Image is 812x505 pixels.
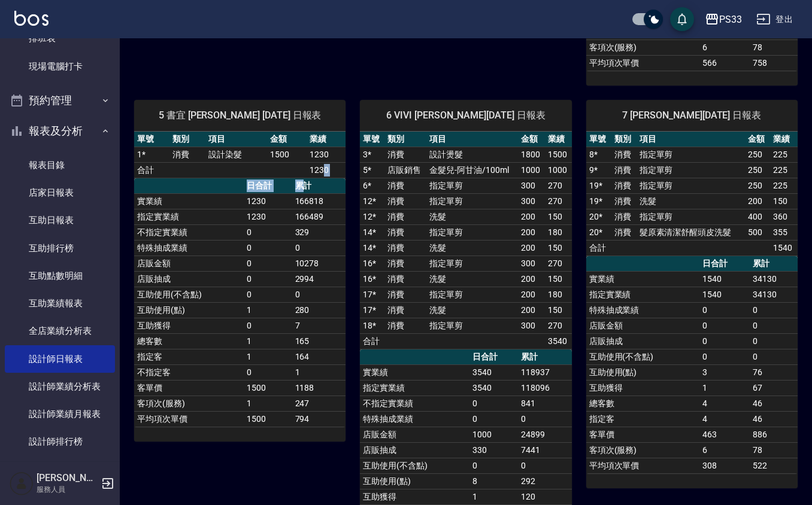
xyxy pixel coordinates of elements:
[244,178,292,194] th: 日合計
[750,411,798,427] td: 46
[518,193,545,209] td: 300
[205,132,267,147] th: 項目
[384,147,427,162] td: 消費
[545,147,572,162] td: 1500
[699,302,750,318] td: 0
[586,411,700,427] td: 指定客
[469,473,518,489] td: 8
[699,318,750,333] td: 0
[518,287,545,302] td: 200
[637,162,745,178] td: 指定單剪
[750,442,798,458] td: 78
[750,427,798,442] td: 886
[244,318,292,333] td: 0
[292,349,346,364] td: 164
[545,318,572,333] td: 270
[384,209,427,224] td: 消費
[699,380,750,396] td: 1
[292,224,346,240] td: 329
[670,7,694,31] button: save
[518,364,572,380] td: 118937
[518,442,572,458] td: 7441
[134,364,244,380] td: 不指定客
[5,235,115,262] a: 互助排行榜
[267,132,307,147] th: 金額
[545,224,572,240] td: 180
[699,39,750,55] td: 6
[469,442,518,458] td: 330
[770,240,798,255] td: 1540
[5,428,115,455] a: 設計師排行榜
[545,271,572,287] td: 150
[384,287,427,302] td: 消費
[745,209,770,224] td: 400
[426,224,518,240] td: 指定單剪
[134,333,244,349] td: 總客數
[426,318,518,333] td: 指定單剪
[134,132,169,147] th: 單號
[545,193,572,209] td: 270
[374,109,557,121] span: 6 VIVI [PERSON_NAME][DATE] 日報表
[5,53,115,80] a: 現場電腦打卡
[426,132,518,147] th: 項目
[426,271,518,287] td: 洗髮
[699,396,750,411] td: 4
[244,240,292,255] td: 0
[244,380,292,396] td: 1500
[5,400,115,428] a: 設計師業績月報表
[745,132,770,147] th: 金額
[360,427,469,442] td: 店販金額
[586,132,611,147] th: 單號
[244,193,292,209] td: 1230
[426,240,518,255] td: 洗髮
[426,193,518,209] td: 指定單剪
[699,427,750,442] td: 463
[770,209,798,224] td: 360
[134,162,169,178] td: 合計
[586,55,700,71] td: 平均項次單價
[586,349,700,364] td: 互助使用(不含點)
[750,39,798,55] td: 78
[5,373,115,400] a: 設計師業績分析表
[518,302,545,318] td: 200
[244,255,292,271] td: 0
[360,442,469,458] td: 店販抽成
[586,271,700,287] td: 實業績
[699,458,750,473] td: 308
[384,240,427,255] td: 消費
[750,302,798,318] td: 0
[518,224,545,240] td: 200
[469,396,518,411] td: 0
[384,271,427,287] td: 消費
[770,132,798,147] th: 業績
[586,39,700,55] td: 客項次(服務)
[750,380,798,396] td: 67
[384,318,427,333] td: 消費
[699,271,750,287] td: 1540
[244,349,292,364] td: 1
[518,427,572,442] td: 24899
[37,484,98,495] p: 服務人員
[10,471,34,495] img: Person
[292,193,346,209] td: 166818
[586,287,700,302] td: 指定實業績
[545,287,572,302] td: 180
[267,147,307,162] td: 1500
[5,206,115,234] a: 互助日報表
[545,132,572,147] th: 業績
[244,271,292,287] td: 0
[134,396,244,411] td: 客項次(服務)
[518,162,545,178] td: 1000
[518,178,545,193] td: 300
[745,224,770,240] td: 500
[134,255,244,271] td: 店販金額
[426,162,518,178] td: 金髮兒-阿甘油/100ml
[750,55,798,71] td: 758
[292,380,346,396] td: 1188
[518,411,572,427] td: 0
[244,364,292,380] td: 0
[292,209,346,224] td: 166489
[5,317,115,345] a: 全店業績分析表
[586,240,611,255] td: 合計
[5,290,115,317] a: 互助業績報表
